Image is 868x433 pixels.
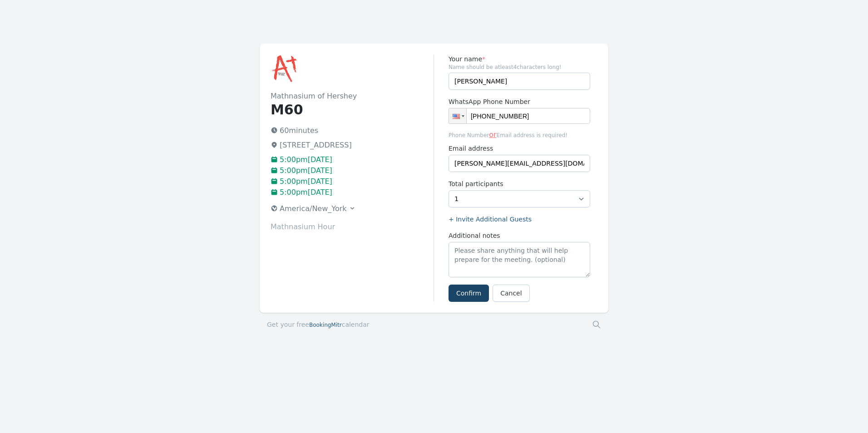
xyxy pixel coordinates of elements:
[267,202,360,216] button: America/New_York
[271,187,434,198] p: 5:00pm[DATE]
[271,176,434,187] p: 5:00pm[DATE]
[449,54,590,64] label: Your name
[271,165,434,176] p: 5:00pm[DATE]
[449,73,590,90] input: Enter name (required)
[449,108,590,124] input: 1 (702) 123-4567
[449,179,590,188] label: Total participants
[271,154,434,165] p: 5:00pm[DATE]
[449,285,489,302] button: Confirm
[280,141,352,149] span: [STREET_ADDRESS]
[271,125,434,136] p: 60 minutes
[309,322,342,328] span: BookingMitr
[489,130,496,139] span: or
[449,155,590,172] input: you@example.com
[449,144,590,153] label: Email address
[449,215,590,224] label: + Invite Additional Guests
[449,231,590,240] label: Additional notes
[493,285,529,302] a: Cancel
[267,320,370,329] a: Get your freeBookingMitrcalendar
[449,97,590,106] label: WhatsApp Phone Number
[271,102,434,118] h1: M60
[271,221,434,232] p: Mathnasium Hour
[271,91,434,102] h2: Mathnasium of Hershey
[271,54,300,84] img: Mathnasium of Hershey
[449,129,590,140] span: Phone Number Email address is required!
[449,108,466,123] div: United States: + 1
[449,64,590,71] span: Name should be atleast 4 characters long!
